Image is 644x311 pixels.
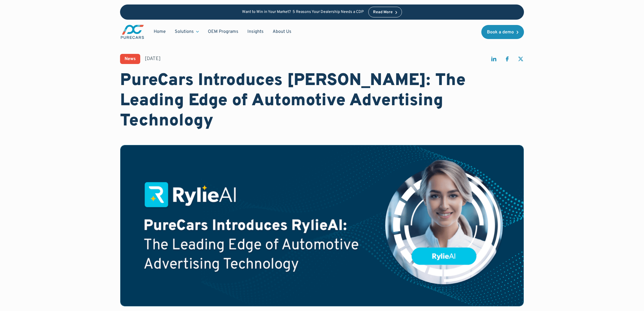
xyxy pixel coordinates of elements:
[170,26,203,37] div: Solutions
[517,56,524,65] a: share on twitter
[504,56,510,65] a: share on facebook
[490,56,497,65] a: share on linkedin
[242,10,364,15] p: Want to Win in Your Market? 5 Reasons Your Dealership Needs a CDP
[149,26,170,37] a: Home
[268,26,296,37] a: About Us
[145,55,161,62] div: [DATE]
[175,29,194,35] div: Solutions
[120,24,145,40] a: main
[203,26,243,37] a: OEM Programs
[487,30,514,35] div: Book a demo
[125,57,136,61] div: News
[243,26,268,37] a: Insights
[373,10,393,14] div: Read More
[481,25,524,39] a: Book a demo
[368,7,402,17] a: Read More
[120,24,145,40] img: purecars logo
[120,71,524,131] h1: PureCars Introduces [PERSON_NAME]: The Leading Edge of Automotive Advertising Technology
